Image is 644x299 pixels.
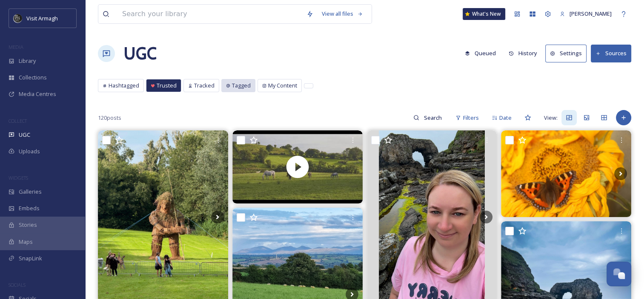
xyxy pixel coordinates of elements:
[555,6,616,22] a: [PERSON_NAME]
[123,41,157,66] a: UGC
[504,45,546,62] a: History
[463,114,479,122] span: Filters
[463,8,505,20] a: What's New
[19,204,40,212] span: Embeds
[19,73,47,82] span: Collections
[461,45,500,62] button: Queued
[591,45,631,62] button: Sources
[504,45,541,62] button: History
[232,130,363,203] video: Some quiet moments in the countryside — just the soft sound of the breeze and a few curious horse...
[232,130,363,203] img: thumbnail
[118,5,302,23] input: Search your library
[570,10,612,17] span: [PERSON_NAME]
[19,238,33,246] span: Maps
[9,44,23,50] span: MEDIA
[501,130,631,217] img: Hello mr butterfly.🌻 #butterfly#butterflyphotography #insects #naturecapture #insta_armagh #visit...
[607,262,631,286] button: Open Chat
[19,221,37,229] span: Stories
[157,82,177,90] span: Trusted
[545,45,587,62] button: Settings
[9,118,27,124] span: COLLECT
[19,188,42,196] span: Galleries
[461,45,504,62] a: Queued
[545,45,591,62] a: Settings
[14,14,22,23] img: THE-FIRST-PLACE-VISIT-ARMAGH.COM-BLACK.jpg
[19,254,42,262] span: SnapLink
[98,114,121,122] span: 120 posts
[26,14,58,22] span: Visit Armagh
[9,175,28,181] span: WIDGETS
[19,147,40,155] span: Uploads
[194,82,215,90] span: Tracked
[318,6,367,22] a: View all files
[9,282,26,288] span: SOCIALS
[419,109,447,126] input: Search
[109,82,139,90] span: Hashtagged
[19,57,36,65] span: Library
[268,82,297,90] span: My Content
[232,82,251,90] span: Tagged
[19,90,56,98] span: Media Centres
[19,131,30,139] span: UGC
[544,114,558,122] span: View:
[499,114,512,122] span: Date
